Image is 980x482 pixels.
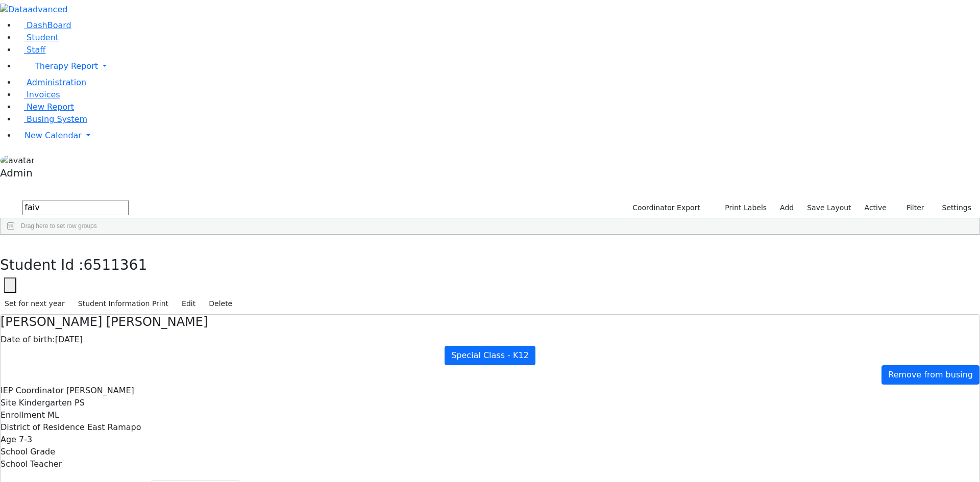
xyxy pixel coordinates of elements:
[19,398,85,408] span: Kindergarten PS
[27,102,74,112] span: New Report
[27,114,87,124] span: Busing System
[16,56,980,77] a: Therapy Report
[27,90,60,99] span: Invoices
[1,397,16,409] label: Site
[445,346,535,365] a: Special Class - K12
[35,61,98,71] span: Therapy Report
[1,334,979,346] div: [DATE]
[16,20,71,30] a: DashBoard
[893,200,929,216] button: Filter
[66,386,134,395] span: [PERSON_NAME]
[1,458,62,470] label: School Teacher
[84,257,148,273] span: 6511361
[27,78,86,87] span: Administration
[888,370,973,379] span: Remove from busing
[24,131,82,140] span: New Calendar
[1,409,45,421] label: Enrollment
[27,33,59,42] span: Student
[1,421,85,434] label: District of Residence
[204,296,237,312] button: Delete
[16,45,45,55] a: Staff
[27,20,71,30] span: DashBoard
[881,365,979,385] a: Remove from busing
[1,315,979,329] h4: [PERSON_NAME] [PERSON_NAME]
[775,200,798,216] a: Add
[16,125,980,146] a: New Calendar
[929,200,976,216] button: Settings
[27,45,45,55] span: Staff
[1,446,55,458] label: School Grade
[16,102,74,112] a: New Report
[16,33,59,42] a: Student
[22,200,129,215] input: Search
[1,434,16,446] label: Age
[73,296,173,312] button: Student Information Print
[177,296,200,312] button: Edit
[802,200,855,216] button: Save Layout
[860,200,891,216] label: Active
[16,114,87,124] a: Busing System
[16,78,86,87] a: Administration
[47,410,59,420] span: ML
[16,90,60,99] a: Invoices
[87,422,141,432] span: East Ramapo
[1,385,64,397] label: IEP Coordinator
[1,334,55,346] label: Date of birth:
[21,222,97,230] span: Drag here to set row groups
[713,200,771,216] button: Print Labels
[626,200,705,216] button: Coordinator Export
[19,435,32,444] span: 7-3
